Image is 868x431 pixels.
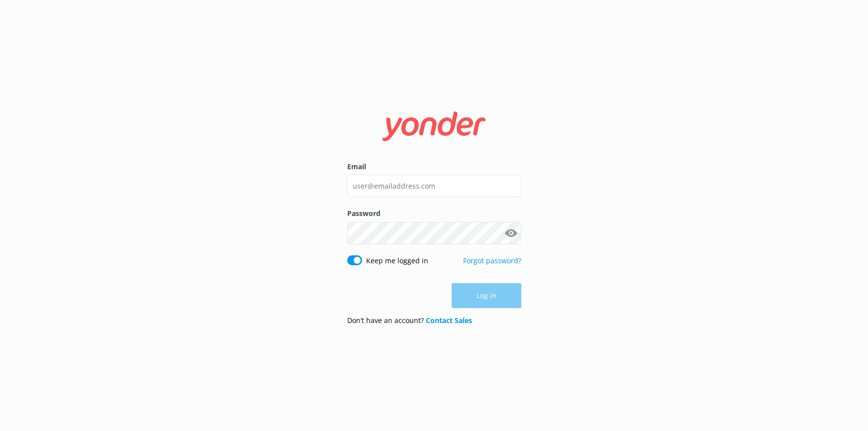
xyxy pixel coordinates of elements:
button: Show password [501,223,521,243]
label: Password [347,208,521,219]
input: user@emailaddress.com [347,175,521,197]
label: Email [347,161,521,172]
label: Keep me logged in [366,255,428,266]
a: Forgot password? [463,256,521,265]
a: Contact Sales [426,316,472,325]
p: Don’t have an account? [347,315,472,326]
